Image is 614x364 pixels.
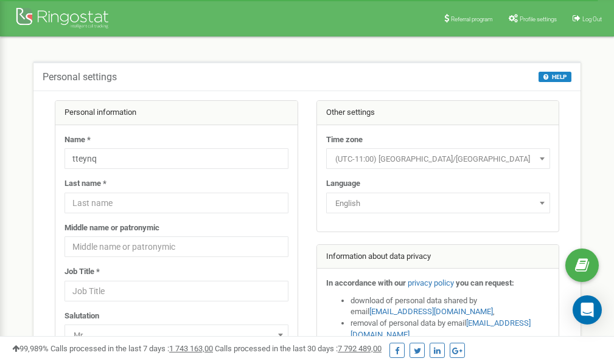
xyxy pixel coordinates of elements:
strong: In accordance with our [326,278,406,287]
span: English [330,195,546,212]
li: removal of personal data by email , [351,318,550,340]
li: download of personal data shared by email , [351,295,550,318]
div: Open Intercom Messenger [573,295,602,325]
span: Referral program [451,16,493,22]
input: Middle name or patronymic [65,236,288,257]
label: Time zone [326,134,363,146]
span: Mr. [65,325,288,345]
input: Last name [65,193,288,213]
input: Name [65,148,288,169]
label: Middle name or patronymic [65,222,159,234]
span: Mr. [69,327,284,344]
u: 1 743 163,00 [169,344,213,353]
u: 7 792 489,00 [338,344,382,353]
span: (UTC-11:00) Pacific/Midway [326,148,550,169]
span: Calls processed in the last 30 days : [215,344,382,353]
input: Job Title [65,281,288,301]
label: Job Title * [65,266,100,278]
button: HELP [539,72,571,82]
span: (UTC-11:00) Pacific/Midway [330,151,546,168]
label: Language [326,178,360,190]
span: Profile settings [520,16,557,22]
div: Other settings [317,101,559,125]
div: Information about data privacy [317,245,559,269]
label: Last name * [65,178,106,190]
span: 99,989% [12,344,49,353]
span: English [326,193,550,213]
a: privacy policy [408,278,454,287]
span: Log Out [582,16,602,22]
label: Salutation [65,311,99,322]
strong: you can request: [456,278,514,287]
label: Name * [65,134,91,146]
div: Personal information [55,101,298,125]
h5: Personal settings [43,72,117,83]
a: [EMAIL_ADDRESS][DOMAIN_NAME] [369,307,493,316]
span: Calls processed in the last 7 days : [51,344,213,353]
